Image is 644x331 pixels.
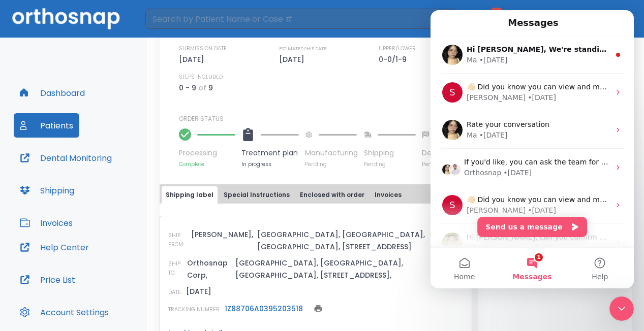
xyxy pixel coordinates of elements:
span: 37 [490,8,504,18]
p: Treatment plan [241,148,299,158]
button: Messages [68,238,135,278]
img: Profile image for Ma [12,110,32,130]
p: [DATE] [186,285,211,297]
div: Ma [36,120,47,130]
button: Help Center [14,235,95,259]
span: Help [161,263,177,270]
p: Orthosnap Corp, [187,257,231,281]
img: Ma avatar [11,153,23,165]
span: Home [23,263,44,270]
p: ORDER STATUS [179,114,465,123]
p: Shipping [364,148,416,158]
button: Account Settings [14,300,115,324]
button: Dental Monitoring [14,146,118,170]
div: • [DATE] [49,45,77,55]
button: Shipping label [162,186,218,204]
p: [GEOGRAPHIC_DATA], [GEOGRAPHIC_DATA], [GEOGRAPHIC_DATA], [STREET_ADDRESS] [257,228,464,253]
button: Invoices [371,186,406,204]
p: 9 [208,82,213,94]
p: ESTIMATED SHIP DATE [279,44,326,53]
p: In progress [241,160,299,168]
p: Pending [364,160,416,168]
p: [DATE] [279,53,308,65]
p: Processing [179,148,235,158]
p: DATE: [168,288,182,297]
div: Profile image for Stephany [12,72,32,92]
div: tabs [162,186,470,204]
button: Enclosed with order [296,186,369,204]
div: • [DATE] [97,82,126,93]
button: print [311,302,325,316]
p: 0 - 9 [179,82,196,94]
p: [PERSON_NAME], [191,228,253,241]
div: Profile image for Stephany [12,185,32,205]
p: Delivered [422,148,455,158]
p: UPPER/LOWER [379,44,416,53]
p: of [198,82,206,94]
span: If you'd like, you can ask the team for help here. [34,148,206,156]
iframe: Intercom live chat [431,10,634,288]
button: Shipping [14,178,80,203]
button: Send us a message [47,207,157,227]
p: SUBMISSION DATE [179,44,227,53]
p: SHIP TO: [168,259,183,278]
div: Ma [36,45,47,55]
div: [PERSON_NAME] [36,233,95,243]
div: [PERSON_NAME] [36,82,95,93]
input: Search by Patient Name or Case # [145,9,441,29]
div: • [DATE] [97,195,126,206]
button: Invoices [14,211,79,235]
button: Help [136,238,203,278]
p: SHIP FROM: [168,231,187,249]
button: Special Instructions [220,186,294,204]
span: Hi [PERSON_NAME], We're standing by in case you need anything. If you’re all set, that’s great to... [36,35,561,43]
img: Orthosnap [12,8,120,29]
p: TRACKING NUMBER: [168,305,221,314]
div: [PERSON_NAME] [36,195,95,206]
p: STEPS INCLUDED [179,73,223,82]
span: Messages [82,263,121,270]
p: Manufacturing [305,148,358,158]
p: Complete [179,160,235,168]
div: • [DATE] [97,233,126,243]
p: [GEOGRAPHIC_DATA], [GEOGRAPHIC_DATA], [GEOGRAPHIC_DATA], [STREET_ADDRESS], [235,257,464,281]
button: Patients [14,113,79,138]
p: [DATE] [179,53,208,65]
p: 0-0/1-9 [379,53,410,65]
button: [PERSON_NAME] [522,10,632,28]
span: Rate your conversation [36,110,119,118]
a: 1Z88706A0395203518 [225,304,303,314]
button: Dashboard [14,81,91,105]
div: • [DATE] [73,157,101,168]
img: Mohammed avatar [18,153,30,165]
img: Profile image for Michael [12,222,32,243]
div: Orthosnap [34,157,71,168]
p: Pending [422,160,455,168]
p: Pending [305,160,358,168]
div: • [DATE] [49,120,77,130]
button: Price List [14,268,81,292]
iframe: Intercom live chat [609,296,634,321]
